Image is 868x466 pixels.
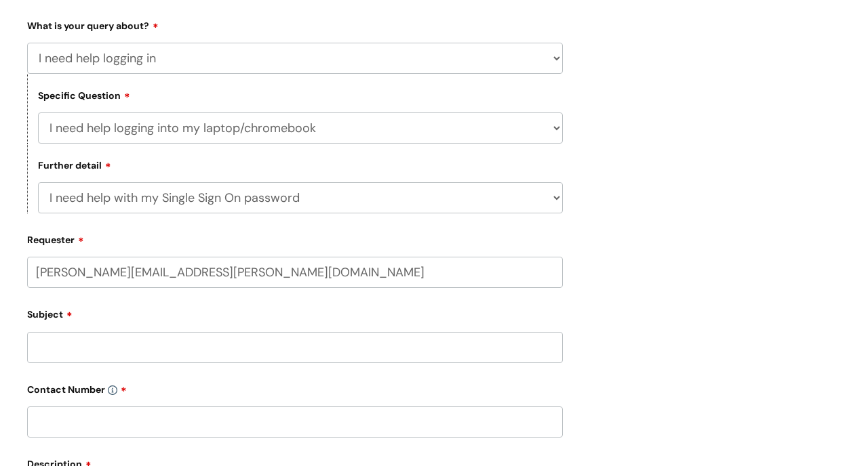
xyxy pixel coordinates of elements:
input: Email [27,257,563,288]
label: Contact Number [27,379,563,396]
label: Subject [27,304,563,320]
label: Specific Question [38,88,130,102]
label: Requester [27,230,563,246]
label: Further detail [38,158,111,171]
label: What is your query about? [27,16,563,32]
img: info-icon.svg [108,385,117,395]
